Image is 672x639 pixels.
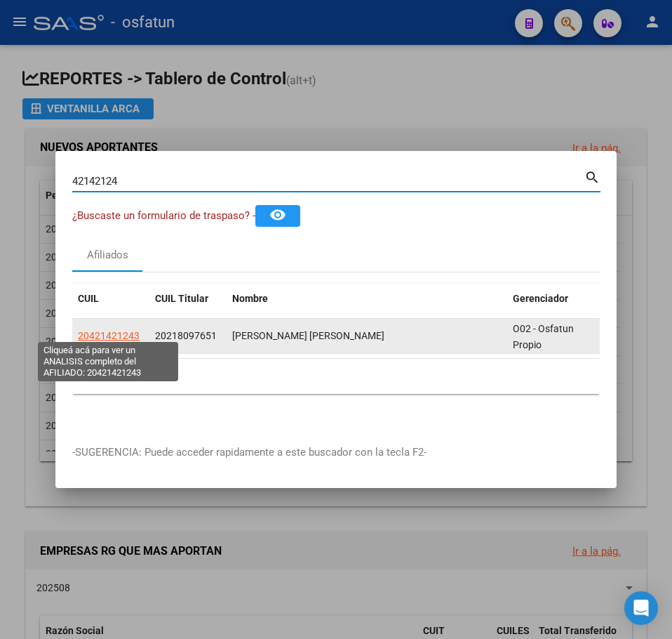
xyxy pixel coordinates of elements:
mat-icon: search [584,168,600,185]
span: 20421421243 [78,330,140,341]
span: Gerenciador [513,293,568,304]
div: Afiliados [87,247,128,263]
span: Nombre [232,293,268,304]
mat-icon: remove_red_eye [269,206,286,223]
span: CUIL Titular [155,293,208,304]
div: [PERSON_NAME] [PERSON_NAME] [232,328,502,344]
span: CUIL [78,293,99,304]
datatable-header-cell: Nombre [227,284,507,314]
div: 1 total [72,359,600,394]
span: ¿Buscaste un formulario de traspaso? - [72,209,255,222]
p: -SUGERENCIA: Puede acceder rapidamente a este buscador con la tecla F2- [72,444,600,461]
datatable-header-cell: CUIL Titular [149,284,227,314]
datatable-header-cell: CUIL [72,284,149,314]
span: 20218097651 [155,330,217,341]
span: O02 - Osfatun Propio [513,323,574,350]
datatable-header-cell: Gerenciador [507,284,605,314]
div: Open Intercom Messenger [624,591,658,625]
